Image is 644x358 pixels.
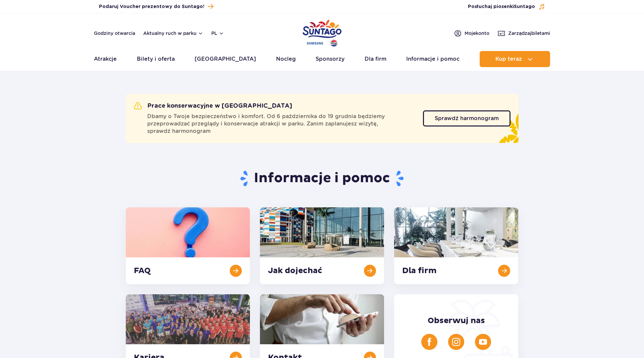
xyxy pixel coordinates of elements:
h1: Informacje i pomoc [126,170,519,187]
h2: Prace konserwacyjne w [GEOGRAPHIC_DATA] [134,102,292,110]
span: Posłuchaj piosenki [468,3,535,10]
span: Obserwuj nas [428,316,485,326]
a: Dla firm [365,51,386,67]
button: Aktualny ruch w parku [143,31,203,36]
a: Bilety i oferta [137,51,175,67]
span: Zarządzaj biletami [508,30,550,37]
a: Informacje i pomoc [406,51,460,67]
button: Posłuchaj piosenkiSuntago [468,3,545,10]
a: Mojekonto [454,29,489,37]
a: Zarządzajbiletami [497,29,550,37]
span: Suntago [514,4,535,9]
img: YouTube [479,338,487,346]
img: Facebook [425,338,433,346]
span: Kup teraz [495,56,522,62]
a: Atrakcje [94,51,117,67]
a: Podaruj Voucher prezentowy do Suntago! [99,2,213,11]
button: Kup teraz [480,51,550,67]
a: [GEOGRAPHIC_DATA] [195,51,256,67]
a: Nocleg [276,51,296,67]
img: Instagram [452,338,460,346]
a: Park of Poland [303,17,341,48]
span: Sprawdź harmonogram [435,116,499,121]
a: Sprawdź harmonogram [423,110,511,126]
span: Podaruj Voucher prezentowy do Suntago! [99,3,204,10]
a: Godziny otwarcia [94,30,135,37]
span: Moje konto [465,30,489,37]
a: Sponsorzy [316,51,344,67]
span: Dbamy o Twoje bezpieczeństwo i komfort. Od 6 października do 19 grudnia będziemy przeprowadzać pr... [147,113,415,135]
button: pl [211,30,224,37]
